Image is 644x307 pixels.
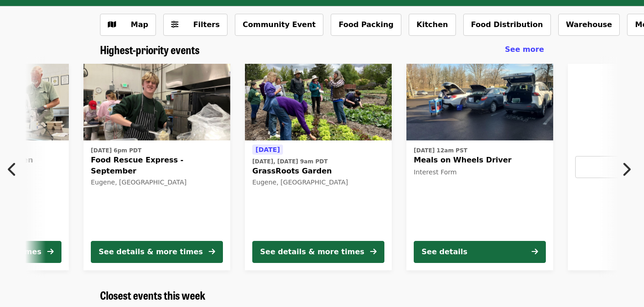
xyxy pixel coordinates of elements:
span: Closest events this week [100,287,205,303]
button: Food Distribution [463,14,551,36]
a: Highest-priority events [100,43,200,56]
div: Eugene, [GEOGRAPHIC_DATA] [91,179,223,186]
button: Kitchen [409,14,456,36]
img: GrassRoots Garden organized by FOOD For Lane County [245,64,392,141]
span: Food Rescue Express - September [91,155,223,177]
i: arrow-right icon [532,247,538,256]
i: chevron-left icon [8,161,17,178]
div: See details & more times [260,246,364,257]
button: Next item [614,156,644,182]
button: Food Packing [331,14,401,36]
span: GrassRoots Garden [252,166,384,177]
i: arrow-right icon [209,247,215,256]
i: sliders-h icon [171,20,178,29]
button: See details [414,241,546,263]
div: See details [422,246,467,257]
button: Community Event [235,14,323,36]
div: See details & more times [99,246,203,257]
button: Show map view [100,14,156,36]
a: See details for "Food Rescue Express - September" [83,64,230,270]
span: Meals on Wheels Driver [414,155,546,166]
span: [DATE] [255,146,280,153]
a: See details for "Meals on Wheels Driver" [406,64,553,270]
i: chevron-right icon [622,161,631,178]
img: Food Rescue Express - September organized by FOOD For Lane County [83,64,230,141]
time: [DATE] 6pm PDT [91,146,141,155]
div: Eugene, [GEOGRAPHIC_DATA] [252,179,384,186]
a: Closest events this week [100,289,205,302]
div: Highest-priority events [93,43,551,56]
img: Meals on Wheels Driver organized by FOOD For Lane County [406,64,553,141]
button: See details & more times [252,241,384,263]
button: See details & more times [91,241,223,263]
a: See more [505,44,544,55]
span: Interest Form [414,168,457,176]
div: Closest events this week [93,289,551,302]
span: Map [131,20,148,29]
a: See details for "GrassRoots Garden" [245,64,392,270]
i: map icon [108,20,116,29]
span: See more [505,45,544,54]
i: arrow-right icon [370,247,377,256]
span: Filters [193,20,220,29]
button: Warehouse [558,14,620,36]
i: arrow-right icon [47,247,54,256]
time: [DATE] 12am PST [414,146,467,155]
span: Highest-priority events [100,41,200,57]
time: [DATE], [DATE] 9am PDT [252,157,328,166]
button: Filters (0 selected) [163,14,228,36]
